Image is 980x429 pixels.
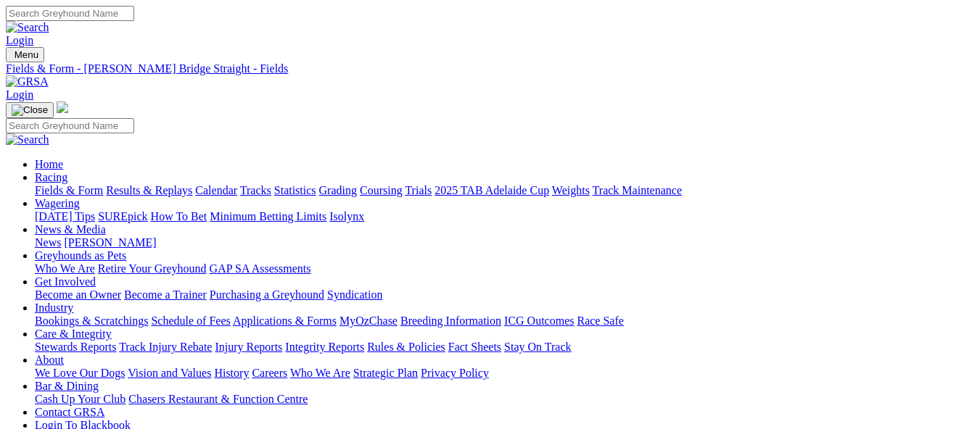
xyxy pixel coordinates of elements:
a: Tracks [240,184,271,196]
a: Privacy Policy [421,367,489,379]
a: ICG Outcomes [504,315,574,327]
a: Retire Your Greyhound [98,262,207,275]
a: We Love Our Dogs [35,367,125,379]
a: Fields & Form - [PERSON_NAME] Bridge Straight - Fields [6,62,974,75]
a: Who We Are [290,367,350,379]
a: Integrity Reports [285,341,364,353]
a: News & Media [35,223,106,236]
a: Login [6,34,33,46]
a: Coursing [360,184,403,196]
a: Calendar [195,184,237,196]
a: Industry [35,301,73,314]
a: Injury Reports [215,341,282,353]
a: Breeding Information [400,315,501,327]
a: Results & Replays [106,184,192,196]
div: News & Media [35,236,974,249]
a: SUREpick [98,210,147,222]
a: Stewards Reports [35,341,116,353]
a: [DATE] Tips [35,210,95,222]
a: Track Injury Rebate [119,341,212,353]
a: Rules & Policies [367,341,445,353]
a: Bookings & Scratchings [35,315,148,327]
a: Statistics [274,184,316,196]
input: Search [6,118,134,133]
img: GRSA [6,75,49,88]
a: Vision and Values [128,367,211,379]
a: Strategic Plan [353,367,418,379]
input: Search [6,6,134,21]
div: Greyhounds as Pets [35,262,974,275]
div: About [35,367,974,380]
button: Toggle navigation [6,102,54,118]
a: Applications & Forms [233,315,337,327]
a: Contact GRSA [35,406,104,418]
a: Cash Up Your Club [35,393,125,405]
span: Menu [15,49,38,60]
a: Bar & Dining [35,380,99,392]
a: Schedule of Fees [151,315,230,327]
img: Search [6,133,49,146]
a: History [214,367,249,379]
a: Isolynx [329,210,364,222]
a: Purchasing a Greyhound [210,288,324,301]
a: Become a Trainer [124,288,207,301]
div: Bar & Dining [35,393,974,406]
a: Racing [35,171,67,183]
a: Weights [552,184,590,196]
a: GAP SA Assessments [210,262,311,275]
a: Login [6,88,33,101]
a: Careers [252,367,287,379]
a: Greyhounds as Pets [35,249,126,262]
a: How To Bet [151,210,207,222]
a: About [35,354,64,366]
a: Care & Integrity [35,328,112,340]
a: Syndication [327,288,382,301]
a: Stay On Track [504,341,571,353]
a: Who We Are [35,262,95,275]
div: Racing [35,184,974,197]
a: [PERSON_NAME] [64,236,156,249]
a: Grading [319,184,357,196]
a: Fields & Form [35,184,103,196]
a: Trials [405,184,432,196]
img: Close [12,104,48,116]
a: Become an Owner [35,288,121,301]
a: Minimum Betting Limits [210,210,326,222]
div: Wagering [35,210,974,223]
a: Chasers Restaurant & Function Centre [128,393,308,405]
div: Industry [35,315,974,328]
img: Search [6,21,49,34]
a: MyOzChase [339,315,398,327]
div: Care & Integrity [35,341,974,354]
button: Toggle navigation [6,47,44,62]
a: 2025 TAB Adelaide Cup [435,184,549,196]
div: Get Involved [35,288,974,301]
a: Race Safe [577,315,623,327]
a: Home [35,158,63,170]
a: Fact Sheets [448,341,501,353]
a: Get Involved [35,275,96,288]
a: Track Maintenance [593,184,682,196]
a: News [35,236,61,249]
img: logo-grsa-white.png [57,101,68,113]
a: Wagering [35,197,80,209]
